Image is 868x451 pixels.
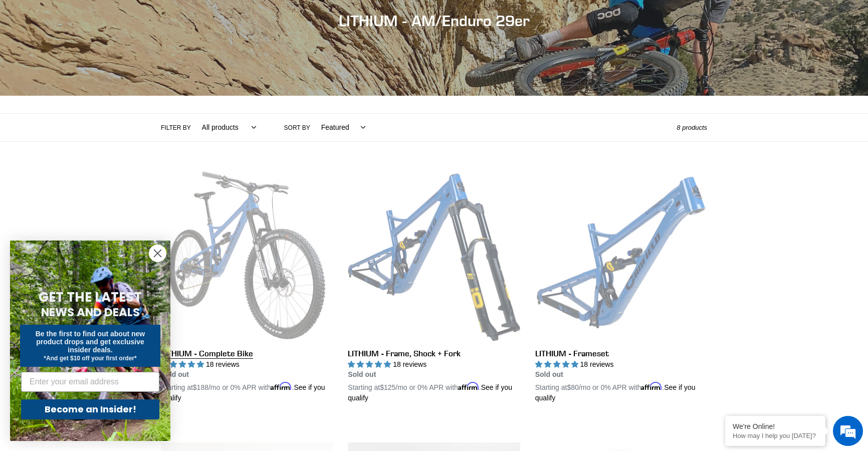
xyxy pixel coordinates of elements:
[41,304,140,320] span: NEWS AND DEALS
[36,330,145,354] span: Be the first to find out about new product drops and get exclusive insider deals.
[677,124,707,131] span: 8 products
[284,123,310,132] label: Sort by
[161,123,191,132] label: Filter by
[733,422,818,430] div: We're Online!
[21,372,159,392] input: Enter your email address
[339,12,530,30] span: LITHIUM - AM/Enduro 29er
[44,355,136,362] span: *And get $10 off your first order*
[21,399,159,419] button: Become an Insider!
[39,288,142,306] span: GET THE LATEST
[733,432,818,439] p: How may I help you today?
[149,245,166,262] button: Close dialog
